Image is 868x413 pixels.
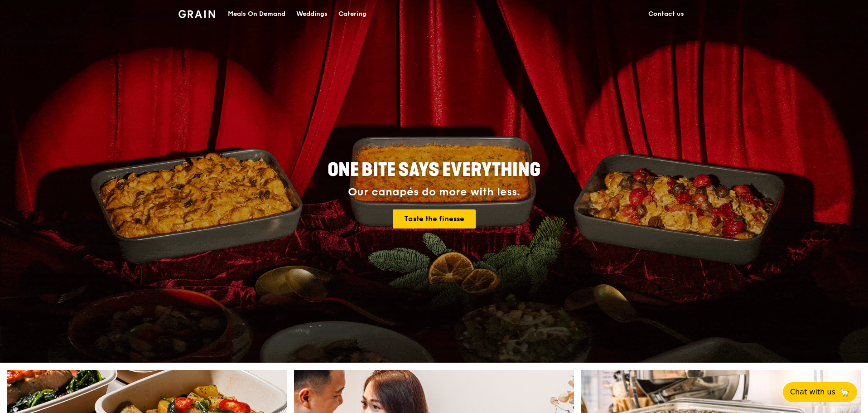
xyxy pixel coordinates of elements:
[296,0,328,28] div: Weddings
[178,10,215,18] img: Grain
[839,387,850,398] span: 🦙
[271,186,597,199] div: Our canapés do more with less.
[228,0,285,28] div: Meals On Demand
[338,0,366,28] div: Catering
[393,209,476,228] a: Taste the finesse
[291,0,333,28] a: Weddings
[328,159,540,181] span: ONE BITE SAYS EVERYTHING
[333,0,372,28] a: Catering
[783,382,857,402] button: Chat with us🦙
[790,387,835,398] span: Chat with us
[643,0,690,28] a: Contact us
